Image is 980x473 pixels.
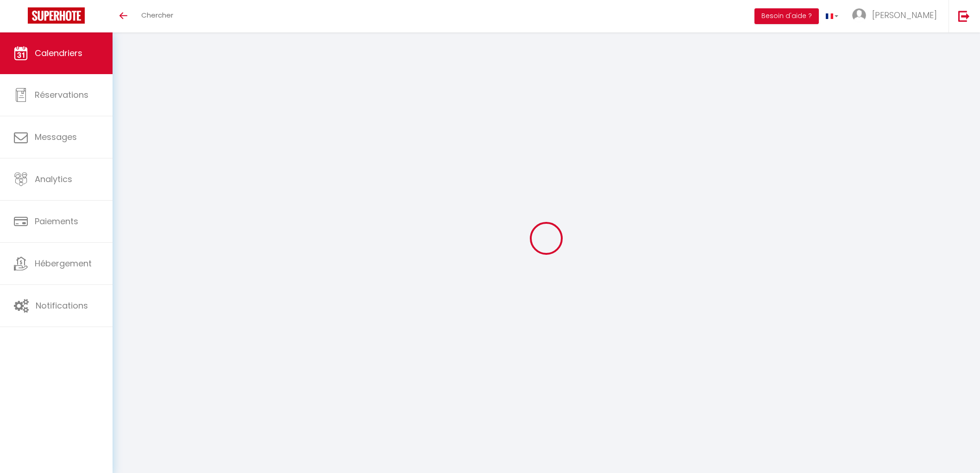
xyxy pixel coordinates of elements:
span: Analytics [35,173,72,185]
img: Super Booking [28,7,85,24]
span: Messages [35,131,77,143]
span: Chercher [141,10,173,20]
button: Besoin d'aide ? [754,8,819,24]
span: Notifications [36,300,88,311]
img: ... [852,8,866,22]
span: Paiements [35,215,78,227]
span: Calendriers [35,47,82,59]
span: Hébergement [35,258,92,269]
span: Réservations [35,89,88,101]
img: logout [958,10,970,22]
span: [PERSON_NAME] [872,9,937,21]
